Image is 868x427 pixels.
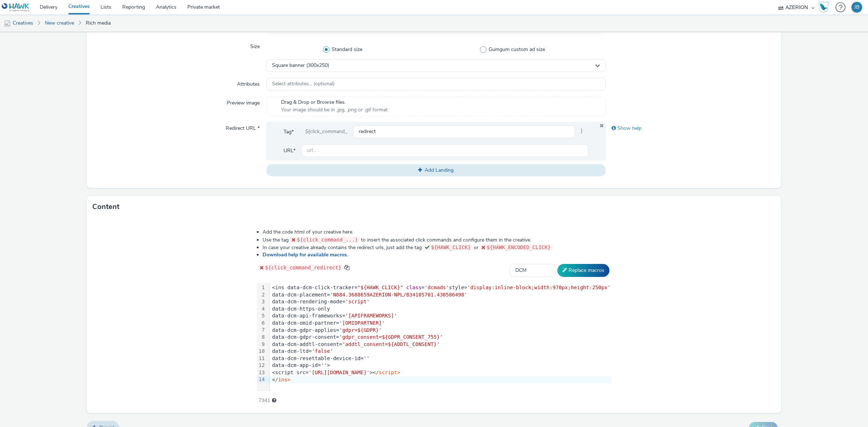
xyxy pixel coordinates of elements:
span: Drag & Drop or Browse files. [281,99,388,106]
span: ${click_command_...} [297,237,358,243]
span: "${HAWK_CLICK}" [357,285,403,290]
span: Your image should be in .jpg, .png or .gif format [281,106,388,114]
span: ${click_command_redirect} [265,265,341,270]
img: mobile [4,20,11,27]
div: data-dcm-https-only [270,306,611,313]
div: 5 [257,312,266,320]
div: data-dcm-api-frameworks= [270,312,611,320]
div: 11 [257,355,266,362]
a: Hawk Academy [818,1,832,13]
input: url... [301,144,588,157]
div: 2 [257,291,266,299]
span: '' [363,355,370,361]
img: Hawk Academy [818,1,829,13]
span: Square banner (300x250) [272,63,329,69]
div: data-dcm-addtl-consent= [270,341,611,348]
span: 'gdpr_consent=${GDPR_CONSENT_755}' [339,334,443,340]
button: Replace macros [557,264,609,277]
li: Add the code html of your creative here. [263,229,611,236]
span: '[APIFRAMEWORKS]' [345,313,397,319]
div: < [270,376,611,384]
span: 'gdpr=${GDPR}' [339,327,382,333]
a: New creative [41,14,78,32]
span: /ins> [275,377,290,383]
span: '[URL][DOMAIN_NAME]' [309,370,370,375]
div: data-dcm-app-id= > [270,362,611,369]
div: data-dcm-placement= [270,291,611,299]
div: 14 [257,376,266,383]
div: data-dcm-ltd= [270,348,611,355]
div: 6 [257,320,266,327]
span: '[OMIDPARTNER]' [339,320,385,326]
span: Add Landing [425,167,454,174]
span: Standard size [332,46,362,53]
span: ${HAWK_ENCODED_CLICK} [487,244,551,250]
span: ${HAWK_CLICK} [431,244,471,250]
div: data-dcm-rendering-mode= [270,298,611,306]
label: Preview image [224,97,263,107]
span: '' [321,362,327,368]
span: 'dcmads' [425,285,449,290]
label: Redirect URL * [223,122,263,132]
div: data-dcm-gdpr-consent= [270,334,611,341]
label: Attributes [234,78,263,88]
div: 9 [257,341,266,348]
label: Size [247,40,263,50]
div: 13 [257,369,266,376]
span: copy to clipboard [344,265,349,270]
span: } [575,125,588,138]
span: Gumgum custom ad size [489,46,545,53]
div: <ins data-dcm-click-tracker= = style= [270,284,611,291]
span: 'false' [312,348,333,354]
div: data-dcm-resettable-device-id= [270,355,611,362]
li: In case your creative already contains the redirect urls, just add the tag or [263,244,611,251]
button: Add Landing [266,164,606,176]
span: 7341 [259,397,270,404]
li: Use the tag to insert the associated click commands and configure them in the creative. [263,236,611,244]
span: 'script' [345,299,370,304]
div: 12 [257,362,266,369]
div: 3 [257,298,266,306]
div: Maximum recommended length: 3000 characters. [272,397,276,404]
span: class [406,285,421,290]
div: <script src= >< [270,369,611,376]
span: 'N884.3688659AZERION-NPL/B34105701.430586498' [330,292,467,298]
div: data-dcm-omid-partner= [270,320,611,327]
div: 10 [257,348,266,355]
a: Rich media [82,14,114,32]
div: JB [854,2,859,13]
div: Show help [606,122,776,135]
div: 1 [257,284,266,291]
span: /script> [376,370,400,375]
h3: Content [92,201,119,212]
div: 4 [257,306,266,313]
img: undefined Logo [2,3,30,12]
span: 'addtl_consent=${ADDTL_CONSENT}' [342,341,440,347]
a: Download help for available macros. [263,251,351,258]
span: Select attributes... (optional) [272,81,335,87]
div: ${click_command_ [299,125,353,138]
div: data-dcm-gdpr-applies= [270,327,611,334]
span: 'display:inline-block;width:970px;height:250px' [467,285,610,290]
div: 8 [257,334,266,341]
div: 7 [257,326,266,334]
